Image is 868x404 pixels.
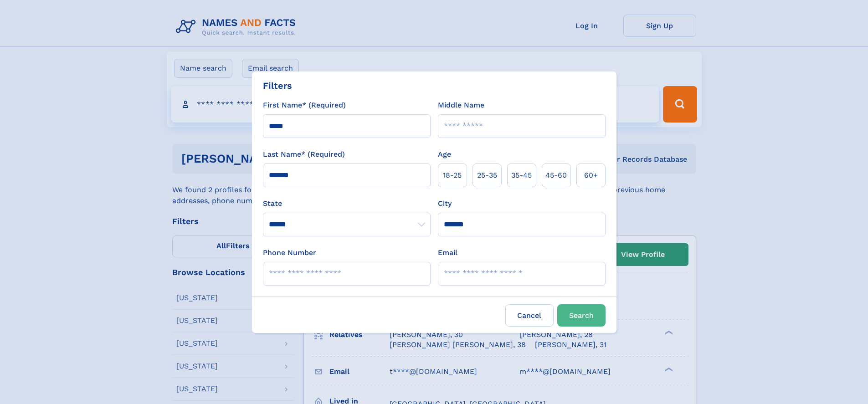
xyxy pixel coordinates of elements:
[557,304,606,327] button: Search
[584,170,598,181] span: 60+
[477,170,497,181] span: 25‑35
[263,79,292,92] div: Filters
[438,149,451,160] label: Age
[438,100,484,111] label: Middle Name
[505,304,554,327] label: Cancel
[438,247,457,258] label: Email
[443,170,462,181] span: 18‑25
[263,198,431,209] label: State
[263,149,345,160] label: Last Name* (Required)
[545,170,567,181] span: 45‑60
[263,247,316,258] label: Phone Number
[438,198,452,209] label: City
[511,170,532,181] span: 35‑45
[263,100,346,111] label: First Name* (Required)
